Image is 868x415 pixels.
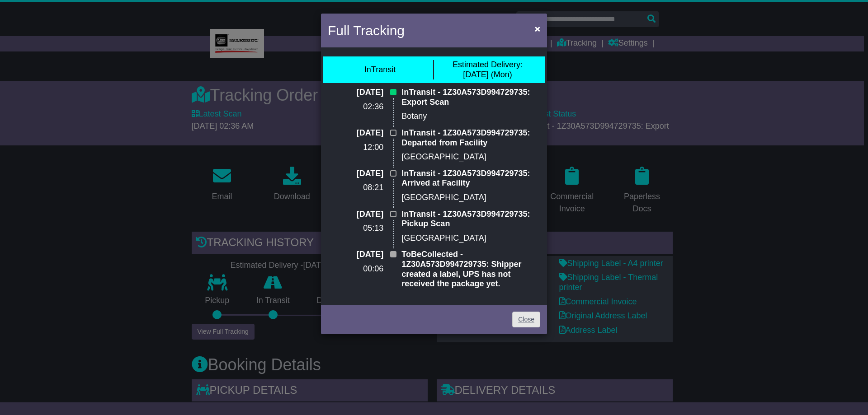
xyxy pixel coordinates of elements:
[530,19,545,38] button: Close
[364,65,396,75] div: InTransit
[328,102,383,112] p: 02:36
[328,210,383,219] p: [DATE]
[328,20,405,41] h4: Full Tracking
[328,143,383,153] p: 12:00
[453,60,523,79] div: [DATE] (Mon)
[401,250,540,289] p: ToBeCollected - 1Z30A573D994729735: Shipper created a label, UPS has not received the package yet.
[535,23,540,34] span: ×
[401,193,540,203] p: [GEOGRAPHIC_DATA]
[401,169,540,188] p: InTransit - 1Z30A573D994729735: Arrived at Facility
[328,128,383,138] p: [DATE]
[328,224,383,233] p: 05:13
[401,152,540,162] p: [GEOGRAPHIC_DATA]
[328,88,383,98] p: [DATE]
[401,210,540,229] p: InTransit - 1Z30A573D994729735: Pickup Scan
[401,88,540,107] p: InTransit - 1Z30A573D994729735: Export Scan
[328,183,383,193] p: 08:21
[328,250,383,260] p: [DATE]
[328,264,383,274] p: 00:06
[453,60,523,69] span: Estimated Delivery:
[401,112,540,121] p: Botany
[328,169,383,179] p: [DATE]
[512,312,540,327] a: Close
[401,233,540,243] p: [GEOGRAPHIC_DATA]
[401,128,540,148] p: InTransit - 1Z30A573D994729735: Departed from Facility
